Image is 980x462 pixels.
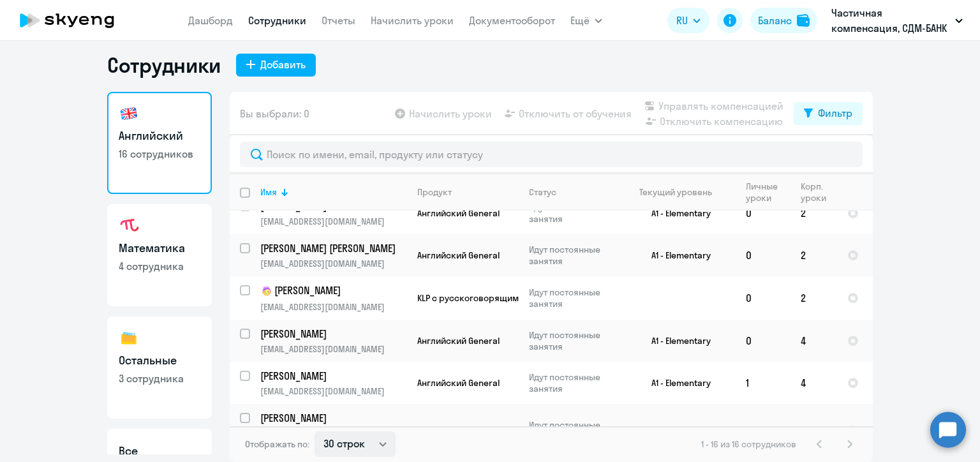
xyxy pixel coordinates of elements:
span: 1 - 16 из 16 сотрудников [701,438,796,450]
h3: Остальные [119,352,200,369]
span: Ещё [570,13,590,28]
p: [PERSON_NAME] [260,369,405,383]
div: Продукт [417,186,518,198]
div: Имя [260,186,406,198]
button: RU [667,8,709,33]
td: A1 - Elementary [617,404,736,458]
a: Дашборд [188,14,233,27]
img: child [260,285,273,297]
p: Идут постоянные занятия [529,244,616,267]
p: [EMAIL_ADDRESS][DOMAIN_NAME] [260,343,406,355]
span: Отображать по: [245,438,309,450]
td: 0 [736,404,791,458]
p: Идут постоянные занятия [529,287,616,309]
span: Английский General [417,335,500,346]
div: Личные уроки [746,181,790,204]
td: 2 [791,276,837,320]
img: balance [797,14,810,27]
td: A1 - Elementary [617,234,736,276]
div: Фильтр [818,105,852,121]
td: A1 - Elementary [617,320,736,362]
a: child[PERSON_NAME] [260,283,406,299]
h1: Сотрудники [107,52,221,78]
h3: Английский [119,128,200,144]
div: Добавить [260,57,306,72]
span: Английский General [417,377,500,389]
img: english [119,103,139,124]
a: [PERSON_NAME] [PERSON_NAME] [260,241,406,255]
button: Фильтр [794,102,863,125]
td: 2 [791,404,837,458]
span: Вы выбрали: 0 [240,106,309,121]
p: Идут постоянные занятия [529,202,616,225]
div: Статус [529,186,616,198]
a: Отчеты [322,14,355,27]
div: Корп. уроки [801,181,836,204]
div: Текущий уровень [639,186,712,198]
a: Английский16 сотрудников [107,92,212,194]
div: Корп. уроки [801,181,826,204]
div: Личные уроки [746,181,778,204]
span: Английский General [417,425,500,436]
h3: Математика [119,240,200,257]
td: 0 [736,320,791,362]
img: others [119,328,139,348]
a: Остальные3 сотрудника [107,317,212,419]
td: 4 [791,362,837,404]
img: math [119,216,139,236]
p: 16 сотрудников [119,147,200,161]
input: Поиск по имени, email, продукту или статусу [240,142,863,167]
a: [PERSON_NAME] [260,369,406,383]
a: [PERSON_NAME] [260,411,406,425]
span: Английский General [417,207,500,219]
div: Баланс [758,13,792,28]
td: A1 - Elementary [617,362,736,404]
p: [PERSON_NAME] [260,283,405,299]
div: Продукт [417,186,452,198]
p: [EMAIL_ADDRESS][DOMAIN_NAME] [260,301,406,313]
a: Математика4 сотрудника [107,204,212,306]
p: Частичная компенсация, СДМ-БАНК (ПАО) [831,5,950,36]
a: Начислить уроки [371,14,454,27]
span: KLP с русскоговорящим преподавателем [417,292,593,304]
p: [EMAIL_ADDRESS][DOMAIN_NAME] [260,216,406,227]
p: [PERSON_NAME] [PERSON_NAME] [260,241,405,255]
p: 4 сотрудника [119,259,200,273]
button: Балансbalance [750,8,817,33]
td: 4 [791,320,837,362]
div: Текущий уровень [627,186,735,198]
td: A1 - Elementary [617,192,736,234]
p: [PERSON_NAME] [260,327,405,341]
td: 2 [791,192,837,234]
td: 2 [791,234,837,276]
p: Идут постоянные занятия [529,419,616,442]
span: RU [676,13,688,28]
p: Идут постоянные занятия [529,371,616,394]
p: [EMAIL_ADDRESS][DOMAIN_NAME] [260,258,406,269]
a: Документооборот [469,14,555,27]
button: Ещё [570,8,602,33]
td: 0 [736,276,791,320]
a: Сотрудники [248,14,306,27]
td: 0 [736,192,791,234]
h3: Все [119,443,200,459]
a: [PERSON_NAME] [260,327,406,341]
p: Идут постоянные занятия [529,329,616,352]
div: Имя [260,186,277,198]
td: 1 [736,362,791,404]
p: [PERSON_NAME] [260,411,405,425]
p: [EMAIL_ADDRESS][DOMAIN_NAME] [260,385,406,397]
button: Добавить [236,54,316,77]
button: Частичная компенсация, СДМ-БАНК (ПАО) [825,5,969,36]
p: 3 сотрудника [119,371,200,385]
div: Статус [529,186,556,198]
span: Английский General [417,250,500,261]
td: 0 [736,234,791,276]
